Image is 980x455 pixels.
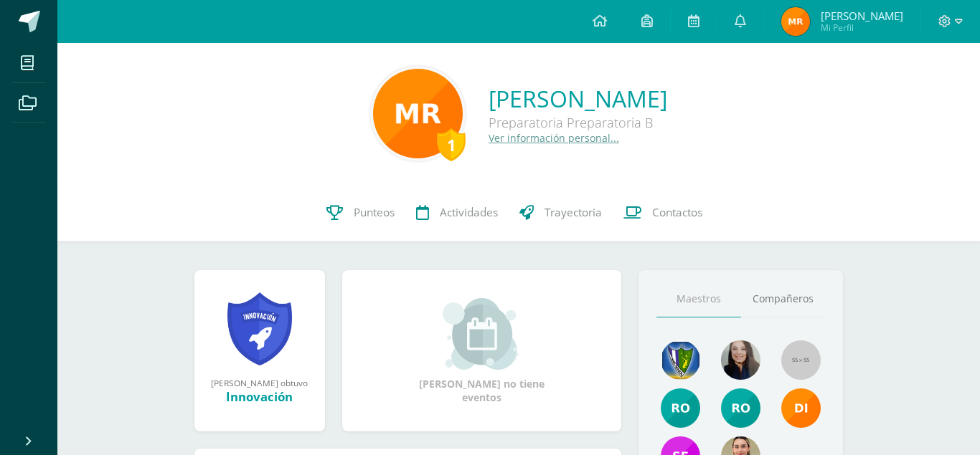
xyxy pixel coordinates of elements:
[437,128,466,161] div: 1
[489,83,667,114] a: [PERSON_NAME]
[781,388,821,428] img: ba027efcd3c5571e0669a28d4979b243.png
[656,281,741,317] a: Maestros
[545,205,602,220] span: Trayectoria
[741,281,826,317] a: Compañeros
[209,388,311,405] div: Innovación
[509,184,613,241] a: Trayectoria
[354,205,395,220] span: Punteos
[443,298,521,370] img: event_small.png
[489,114,667,131] div: Preparatoria Preparatoria B
[821,9,903,23] span: [PERSON_NAME]
[661,340,700,380] img: 775470f577e03f55d3b34a0475b45e05.png
[405,184,509,241] a: Actividades
[613,184,713,241] a: Contactos
[781,340,821,380] img: 55x55
[721,340,760,380] img: d23294d3298e81897bc1db09934f24d0.png
[821,21,903,34] span: Mi Perfil
[652,205,702,220] span: Contactos
[373,69,463,158] img: 387a2481fe81b37c9c34bcf3c4d4686d.png
[440,205,498,220] span: Actividades
[781,7,810,36] img: e250c93a6fbbca784c1aa0ddd48c3c59.png
[721,388,760,428] img: 09d52f8bab2e293196f6cac5a87c91af.png
[316,184,405,241] a: Punteos
[410,298,553,404] div: [PERSON_NAME] no tiene eventos
[209,377,311,388] div: [PERSON_NAME] obtuvo
[489,131,619,145] a: Ver información personal...
[661,388,700,428] img: 607c1c4d4ba87922cb88f4e4892f8bd2.png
